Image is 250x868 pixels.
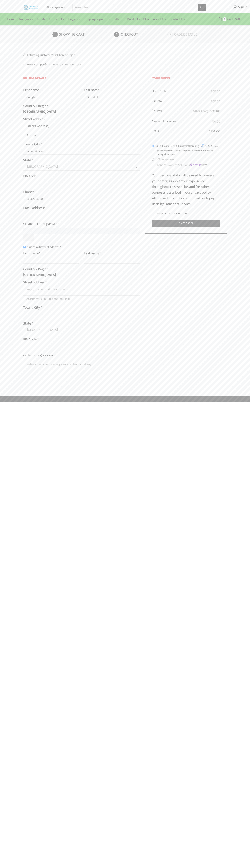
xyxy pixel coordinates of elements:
[86,15,112,23] a: Sprayer pump
[156,163,208,168] label: PhonePe Payment Solutions
[23,103,50,109] label: Country / Region
[125,15,142,23] a: Products
[152,212,154,214] input: I accept all terms and conditions. *
[23,132,140,139] input: Apartment, suite, unit, etc. (optional)
[198,4,206,11] button: Search button
[23,157,33,163] label: State
[52,32,113,37] a: Shopping cart
[18,15,35,23] a: Raingun
[142,15,151,23] a: Blog
[23,53,227,57] div: Returning customer?
[41,352,56,358] span: (optional)
[223,17,226,21] span: 1
[165,89,167,93] strong: × 1
[151,15,168,23] a: About Us
[23,234,35,241] button: Show password
[209,16,245,23] a: 1 Cart ₹60.00
[27,327,129,332] span: Maharashtra
[27,164,129,169] span: Maharashtra
[23,87,40,93] label: First name
[226,17,234,22] span: Cart
[23,280,47,285] label: Street address
[5,15,18,23] a: Home
[211,89,212,94] span: ₹
[23,164,140,171] span: State
[23,63,227,67] div: Have a coupon?
[234,16,245,22] bdi: 60.00
[23,266,50,272] label: Country / Region
[23,295,140,302] input: Apartment, suite, unit, etc. (optional)
[209,128,220,134] bdi: 164.00
[23,189,34,195] label: Phone
[84,250,101,256] label: Last name
[23,109,56,115] strong: [GEOGRAPHIC_DATA]
[156,149,220,156] p: Pay securely by Credit or Debit card or Internet Banking through Razorpay.
[211,89,220,94] bdi: 60.00
[156,143,219,149] label: Credit Card/Debit Card/NetBanking
[23,272,56,278] strong: [GEOGRAPHIC_DATA]
[168,15,187,23] a: Contact Us
[53,53,75,57] a: Click here to login
[23,123,140,129] input: House number and street name
[23,76,46,81] span: Billing Details
[23,246,26,248] input: Ship to a different address?
[23,321,33,326] label: State
[212,119,214,124] span: ₹
[211,99,212,104] span: ₹
[212,109,213,113] span: ₹
[23,173,39,179] label: PIN Code
[200,143,218,148] img: Credit Card/Debit Card/NetBanking
[152,126,184,134] th: Total
[152,106,184,117] th: Shipping
[23,250,40,256] label: First name
[193,108,220,114] label: Other Charges:
[152,117,184,126] th: Payment Processing
[209,128,211,134] span: ₹
[211,4,247,11] a: Sign in
[23,286,140,293] input: House number and street name
[23,305,42,310] label: Town / City
[234,16,236,22] span: ₹
[23,221,62,227] label: Create account password
[155,211,190,216] span: I accept all terms and conditions.
[23,116,47,122] label: Street address
[23,336,39,342] label: PIN Code
[212,109,220,113] bdi: 100.00
[73,4,198,11] input: Search for...
[190,163,208,166] img: PhonePe Payment Solutions
[27,245,61,249] span: Ship to a different address?
[152,76,171,81] span: Your order
[237,5,247,10] span: Sign in
[211,99,220,104] bdi: 60.00
[46,62,81,67] a: Enter your coupon code
[35,15,59,23] a: Brush Cutter
[212,119,220,124] bdi: 4.00
[23,352,56,358] label: Order notes
[190,189,211,196] a: privacy policy
[84,87,101,93] label: Last name
[23,205,45,211] label: Email address
[156,157,175,162] label: Offline Payment
[152,220,220,227] button: Place order
[23,141,42,147] label: Town / City
[59,15,86,23] a: Drip Irrigation
[23,327,140,334] span: State
[152,173,220,207] p: Your personal data will be used to process your order, support your experience throughout this we...
[152,96,184,106] th: Subtotal
[112,15,125,23] a: Filter
[152,87,184,96] td: Heera Drill
[190,211,191,216] abbr: required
